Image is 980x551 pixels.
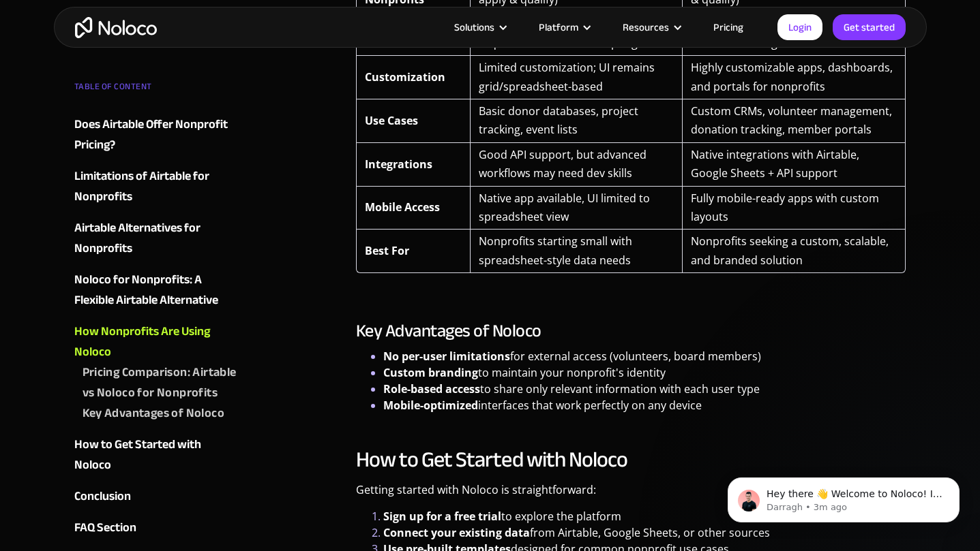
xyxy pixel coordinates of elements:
td: Limited customization; UI remains grid/spreadsheet-based [470,56,682,99]
strong: Integrations [365,157,432,172]
a: home [75,17,157,38]
div: Resources [606,18,696,36]
td: Native integrations with Airtable, Google Sheets + API support [682,143,906,187]
strong: Mobile Access [365,200,440,215]
a: How to Get Started with Noloco [74,435,239,475]
td: Nonprofits starting small with spreadsheet-style data needs [470,230,682,273]
li: to share only relevant information with each user type [383,381,906,397]
div: Platform [522,18,606,36]
div: Conclusion [74,486,131,507]
a: Conclusion [74,486,239,507]
a: Pricing [696,18,760,36]
div: Solutions [437,18,522,36]
td: Nonprofits seeking a custom, scalable, and branded solution [682,230,906,273]
a: Pricing Comparison: Airtable vs Noloco for Nonprofits [83,362,239,403]
strong: Sign up for a free trial [383,509,501,524]
iframe: Intercom notifications message [707,449,980,544]
a: Noloco for Nonprofits: A Flexible Airtable Alternative [74,270,239,311]
li: interfaces that work perfectly on any device [383,397,906,413]
li: to maintain your nonprofit's identity [383,364,906,381]
strong: Use Cases [365,113,418,128]
td: Fully mobile-ready apps with custom layouts [682,187,906,230]
a: Airtable Alternatives for Nonprofits [74,218,239,259]
strong: Connect your existing data [383,525,530,540]
h2: How to Get Started with Noloco [356,446,906,473]
div: Key Advantages of Noloco [83,403,225,424]
strong: No per-user limitations [383,349,510,364]
td: Native app available, UI limited to spreadsheet view [470,187,682,230]
a: Limitations of Airtable for Nonprofits [74,166,239,207]
strong: Customization [365,69,445,84]
li: from Airtable, Google Sheets, or other sources [383,524,906,541]
a: Get started [833,14,906,40]
td: Custom CRMs, volunteer management, donation tracking, member portals [682,99,906,143]
a: FAQ Section [74,518,239,538]
div: Solutions [454,18,494,36]
div: TABLE OF CONTENT [74,76,239,104]
div: Resources [623,18,669,36]
strong: Role-based access [383,381,480,396]
li: for external access (volunteers, board members) [383,348,906,364]
a: How Nonprofits Are Using Noloco [74,321,239,362]
td: Good API support, but advanced workflows may need dev skills [470,143,682,187]
td: Basic donor databases, project tracking, event lists [470,99,682,143]
a: Login [777,14,822,40]
a: Does Airtable Offer Nonprofit Pricing? [74,114,239,155]
td: Highly customizable apps, dashboards, and portals for nonprofits [682,56,906,99]
strong: Best For [365,243,409,258]
strong: Custom branding [383,365,478,380]
a: Key Advantages of Noloco [83,403,239,424]
p: Getting started with Noloco is straightforward: [356,482,906,508]
div: FAQ Section [74,518,136,538]
div: Platform [539,18,578,36]
li: to explore the platform [383,508,906,524]
h3: Key Advantages of Noloco [356,321,906,341]
strong: Mobile-optimized [383,398,478,413]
